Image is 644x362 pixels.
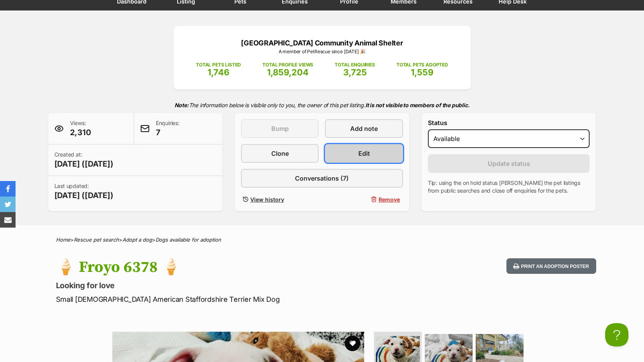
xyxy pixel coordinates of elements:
[345,336,360,351] button: favourite
[411,67,433,77] span: 1,559
[56,294,385,305] p: Small [DEMOGRAPHIC_DATA] American Staffordshire Terrier Mix Dog
[48,97,596,113] p: The information below is visible only to you, the owner of this pet listing.
[37,237,608,243] div: > > >
[262,61,313,68] p: TOTAL PROFILE VIEWS
[428,154,590,173] button: Update status
[325,119,403,138] a: Add note
[108,0,116,6] img: iconc.png
[175,102,189,108] strong: Note:
[122,237,152,243] a: Adopt a dog
[241,144,319,163] a: Clone
[428,119,590,126] label: Status
[488,159,530,168] span: Update status
[241,169,403,188] a: Conversations (7)
[325,144,403,163] a: Edit
[56,280,385,291] p: Looking for love
[358,149,370,158] span: Edit
[56,237,70,243] a: Home
[250,195,284,204] span: View history
[267,67,309,77] span: 1,859,204
[155,237,221,243] a: Dogs available for adoption
[396,61,448,68] p: TOTAL PETS ADOPTED
[428,179,590,195] p: Tip: using the on hold status [PERSON_NAME] the pet listings from public searches and close off e...
[185,48,459,55] p: A member of PetRescue since [DATE] 🎉
[241,119,319,138] button: Bump
[350,124,378,133] span: Add note
[325,194,403,205] button: Remove
[54,182,113,201] p: Last updated:
[185,38,459,48] p: [GEOGRAPHIC_DATA] Community Animal Shelter
[54,190,113,201] span: [DATE] ([DATE])
[605,323,628,346] iframe: Help Scout Beacon - Open
[379,195,400,204] span: Remove
[54,151,113,169] p: Created at:
[208,67,229,77] span: 1,746
[54,158,113,169] span: [DATE] ([DATE])
[70,119,91,138] p: Views:
[271,124,289,133] span: Bump
[343,67,367,77] span: 3,725
[506,258,596,274] button: Print an adoption poster
[196,61,241,68] p: TOTAL PETS LISTED
[74,237,119,243] a: Rescue pet search
[335,61,375,68] p: TOTAL ENQUIRIES
[156,119,180,138] p: Enquiries:
[365,102,470,108] strong: It is not visible to members of the public.
[156,127,180,138] span: 7
[56,258,385,276] h1: 🍦 Froyo 6378 🍦
[241,194,319,205] a: View history
[271,149,289,158] span: Clone
[295,174,349,183] span: Conversations (7)
[70,127,91,138] span: 2,310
